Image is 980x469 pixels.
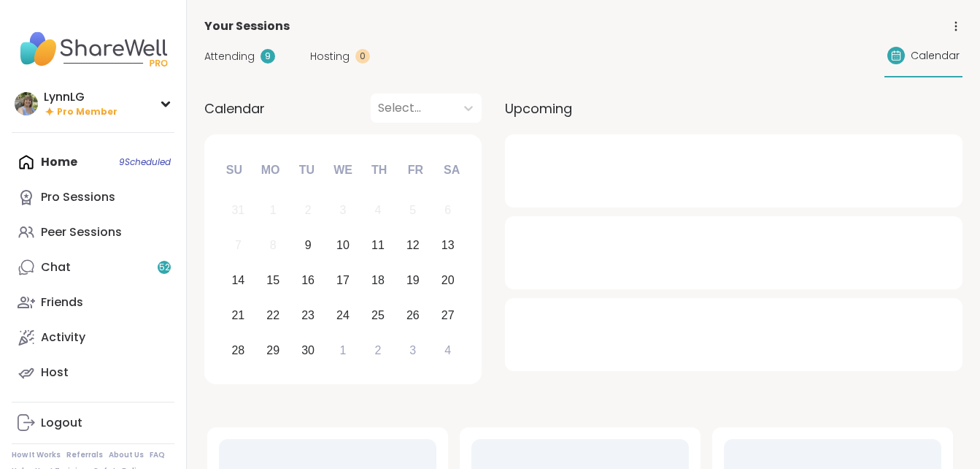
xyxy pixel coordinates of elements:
div: 6 [444,200,451,220]
div: Choose Saturday, September 13th, 2025 [432,230,463,262]
div: Choose Thursday, September 25th, 2025 [363,300,394,331]
div: Not available Saturday, September 6th, 2025 [432,195,463,226]
span: Upcoming [505,99,572,118]
div: Chat [41,259,71,275]
div: 23 [301,305,315,325]
div: 30 [301,340,315,360]
div: Not available Sunday, August 31st, 2025 [223,195,254,226]
div: Choose Wednesday, September 17th, 2025 [328,265,359,297]
span: Attending [204,49,255,64]
div: 5 [409,200,416,220]
div: Choose Monday, September 22nd, 2025 [258,300,289,331]
div: 10 [336,235,350,255]
div: Not available Sunday, September 7th, 2025 [223,230,254,262]
span: Calendar [204,99,265,118]
div: 1 [270,200,277,220]
div: Su [218,154,250,186]
div: month 2025-09 [220,193,465,367]
span: Your Sessions [204,18,290,35]
div: Choose Tuesday, September 30th, 2025 [293,335,324,366]
div: 9 [305,235,312,255]
div: Choose Tuesday, September 9th, 2025 [293,230,324,262]
div: Choose Wednesday, September 10th, 2025 [328,230,359,262]
div: Activity [41,329,85,346]
span: 52 [159,262,170,274]
div: 25 [371,305,385,325]
a: Activity [12,320,174,355]
div: Tu [290,154,323,186]
div: 4 [374,200,381,220]
div: Choose Friday, September 26th, 2025 [397,300,428,331]
div: Logout [41,415,82,431]
div: Choose Friday, September 12th, 2025 [397,230,428,262]
span: Hosting [310,49,350,64]
div: 12 [406,235,420,255]
div: We [327,154,359,186]
div: Choose Sunday, September 21st, 2025 [223,300,254,331]
a: Peer Sessions [12,215,174,250]
div: 24 [336,305,350,325]
div: Choose Monday, September 29th, 2025 [258,335,289,366]
div: 0 [355,49,370,64]
div: 28 [231,340,244,360]
div: Not available Wednesday, September 3rd, 2025 [328,195,359,226]
a: FAQ [150,450,165,460]
div: 20 [441,270,455,290]
div: 1 [340,340,347,360]
div: Peer Sessions [41,224,122,240]
div: Mo [254,154,286,186]
div: 16 [301,270,315,290]
div: Choose Wednesday, September 24th, 2025 [328,300,359,331]
div: Choose Wednesday, October 1st, 2025 [328,335,359,366]
div: Choose Thursday, October 2nd, 2025 [363,335,394,366]
a: Friends [12,285,174,320]
div: Choose Friday, September 19th, 2025 [397,265,428,297]
div: Choose Thursday, September 18th, 2025 [363,265,394,297]
div: 19 [406,270,420,290]
div: 31 [231,200,244,220]
div: Choose Tuesday, September 16th, 2025 [293,265,324,297]
div: Th [363,154,396,186]
span: Pro Member [57,106,117,118]
div: 27 [441,305,455,325]
div: 2 [374,340,381,360]
div: 18 [371,270,385,290]
a: Logout [12,405,174,441]
div: Choose Sunday, September 28th, 2025 [223,335,254,366]
a: Host [12,355,174,390]
div: Not available Monday, September 1st, 2025 [258,195,289,226]
div: 11 [371,235,385,255]
a: Referrals [66,450,103,460]
div: 3 [409,340,416,360]
a: About Us [109,450,144,460]
div: Choose Monday, September 15th, 2025 [258,265,289,297]
div: Not available Tuesday, September 2nd, 2025 [293,195,324,226]
div: Choose Saturday, September 27th, 2025 [432,300,463,331]
div: Not available Monday, September 8th, 2025 [258,230,289,262]
div: Not available Friday, September 5th, 2025 [397,195,428,226]
div: Choose Saturday, September 20th, 2025 [432,265,463,297]
span: Calendar [911,48,960,64]
div: 29 [266,340,279,360]
div: 3 [340,200,347,220]
img: LynnLG [15,92,38,115]
div: LynnLG [44,89,117,105]
div: Choose Thursday, September 11th, 2025 [363,230,394,262]
div: Choose Friday, October 3rd, 2025 [397,335,428,366]
div: Sa [436,154,468,186]
a: Pro Sessions [12,180,174,215]
a: How It Works [12,450,61,460]
div: 22 [266,305,279,325]
div: 17 [336,270,350,290]
div: Fr [399,154,431,186]
div: 14 [231,270,244,290]
a: Chat52 [12,250,174,285]
div: Choose Sunday, September 14th, 2025 [223,265,254,297]
div: Choose Tuesday, September 23rd, 2025 [293,300,324,331]
div: 7 [235,235,242,255]
div: 2 [305,200,312,220]
div: 9 [261,49,275,64]
div: 26 [406,305,420,325]
div: 8 [270,235,277,255]
div: 13 [441,235,455,255]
